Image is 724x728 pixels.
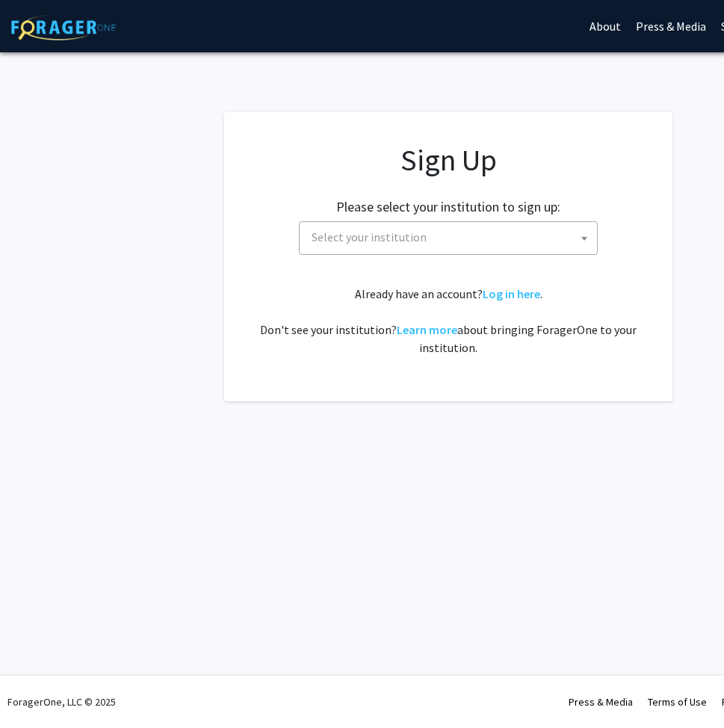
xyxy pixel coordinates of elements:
a: Log in here [483,286,540,301]
div: ForagerOne, LLC © 2025 [7,676,116,728]
div: Already have an account? . Don't see your institution? about bringing ForagerOne to your institut... [254,285,643,357]
span: Select your institution [312,229,427,244]
span: Select your institution [306,222,597,253]
a: Terms of Use [648,695,707,709]
img: ForagerOne Logo [11,14,116,40]
span: Select your institution [299,221,598,255]
a: Learn more about bringing ForagerOne to your institution [397,322,457,337]
a: Press & Media [569,695,633,709]
h1: Sign Up [254,142,643,178]
h2: Please select your institution to sign up: [336,199,560,215]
